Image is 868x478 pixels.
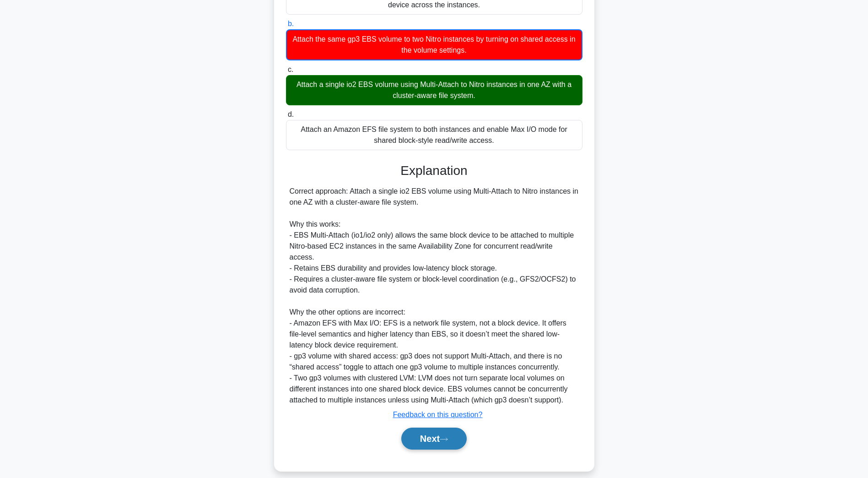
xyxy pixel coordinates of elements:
[288,65,293,73] span: c.
[291,163,577,179] h3: Explanation
[286,75,582,105] div: Attach a single io2 EBS volume using Multi-Attach to Nitro instances in one AZ with a cluster-awa...
[401,428,467,450] button: Next
[393,411,483,418] a: Feedback on this question?
[286,29,582,60] div: Attach the same gp3 EBS volume to two Nitro instances by turning on shared access in the volume s...
[290,186,579,406] div: Correct approach: Attach a single io2 EBS volume using Multi-Attach to Nitro instances in one AZ ...
[286,120,582,150] div: Attach an Amazon EFS file system to both instances and enable Max I/O mode for shared block-style...
[288,20,294,27] span: b.
[288,110,294,118] span: d.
